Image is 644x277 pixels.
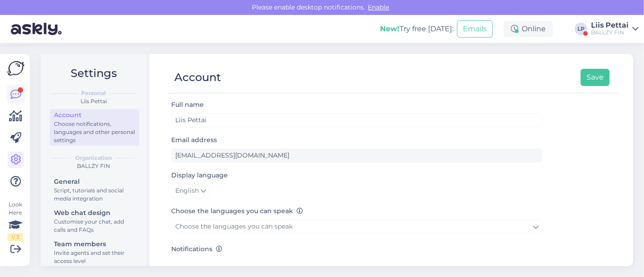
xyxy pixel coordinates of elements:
[54,218,135,234] div: Customise your chat, add calls and FAQs
[54,120,135,144] div: Choose notifications, languages and other personal settings
[7,201,24,241] div: Look Here
[175,222,293,230] span: Choose the languages you can speak
[54,249,135,265] div: Invite agents and set their access level
[171,135,217,145] label: Email address
[50,109,139,146] a: AccountChoose notifications, languages and other personal settings
[54,110,135,120] div: Account
[48,97,139,105] div: Liis Pettai
[54,208,135,218] div: Web chat design
[50,238,139,267] a: Team membersInvite agents and set their access level
[171,171,228,180] label: Display language
[581,69,610,86] button: Save
[50,176,139,204] a: GeneralScript, tutorials and social media integration
[591,22,629,29] div: Liis Pettai
[380,24,399,33] b: New!
[48,65,139,82] h2: Settings
[174,69,221,86] div: Account
[591,22,639,36] a: Liis PettaiBALLZY FIN
[54,239,135,249] div: Team members
[76,154,112,162] b: Organization
[50,207,139,235] a: Web chat designCustomise your chat, add calls and FAQs
[48,162,139,170] div: BALLZY FIN
[171,244,222,254] label: Notifications
[171,148,543,162] input: Enter email
[82,89,106,97] b: Personal
[504,21,553,37] div: Online
[457,20,493,38] button: Emails
[171,206,303,216] label: Choose the languages you can speak
[196,258,339,272] label: Get email when customer starts a chat
[7,233,24,241] div: 1 / 3
[171,184,210,198] a: English
[365,3,392,11] span: Enable
[7,61,24,76] img: Askly Logo
[575,23,587,35] div: LP
[380,24,453,34] div: Try free [DATE]:
[175,186,199,196] span: English
[171,113,543,127] input: Enter name
[591,29,629,36] div: BALLZY FIN
[54,177,135,186] div: General
[171,100,204,110] label: Full name
[54,186,135,203] div: Script, tutorials and social media integration
[171,220,543,234] a: Choose the languages you can speak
